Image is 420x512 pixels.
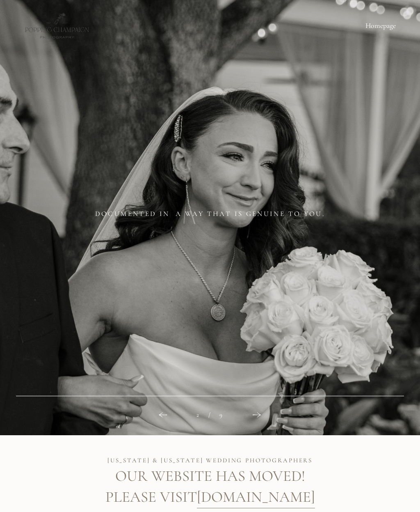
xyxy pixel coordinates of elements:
[196,411,224,419] h5: 2 9
[24,12,90,39] img: Popping Champaign Photography
[176,209,182,220] span: a
[361,21,400,31] a: Homepage
[160,209,170,220] span: in
[246,209,285,220] span: genuine
[197,487,315,508] u: [DOMAIN_NAME]
[105,467,309,507] a: OUR WEBSITE HAS MOVED! PLEASE VISIT
[235,209,243,220] span: is
[24,457,396,464] h5: [US_STATE] & [US_STATE] wedding photographers
[197,488,315,506] a: [DOMAIN_NAME]
[70,436,350,455] span: [US_STATE] WEDDING PHOTOGRAPHERS
[208,411,212,418] span: /
[207,209,232,220] span: that
[185,209,204,220] span: way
